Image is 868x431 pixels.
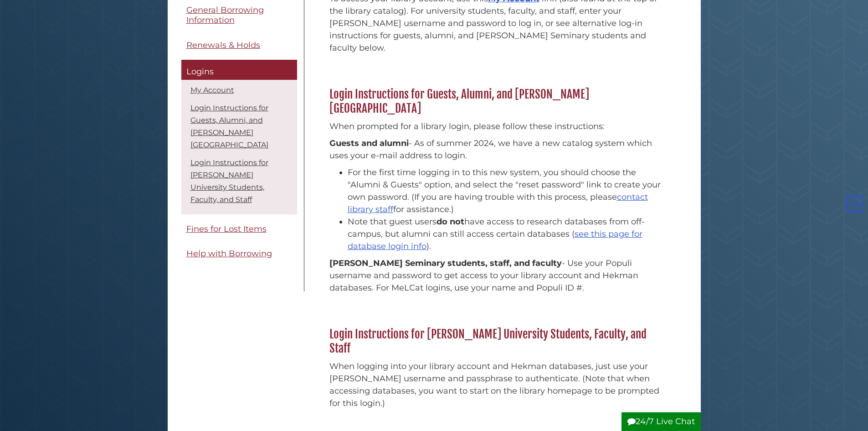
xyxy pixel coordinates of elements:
[325,327,673,356] h2: Login Instructions for [PERSON_NAME] University Students, Faculty, and Staff
[190,86,234,94] a: My Account
[348,229,642,251] a: see this page for database login info
[329,120,669,133] p: When prompted for a library login, please follow these instructions:
[348,192,648,214] a: contact library staff
[186,5,264,26] span: General Borrowing Information
[181,244,297,265] a: Help with Borrowing
[329,137,669,162] p: - As of summer 2024, we have a new catalog system which uses your e-mail address to login.
[348,166,669,216] li: For the first time logging in to this new system, you should choose the "Alumni & Guests" option,...
[186,249,272,259] span: Help with Borrowing
[181,35,297,56] a: Renewals & Holds
[186,67,214,77] span: Logins
[844,199,866,209] a: Back to Top
[186,224,267,234] span: Fines for Lost Items
[329,258,562,268] strong: [PERSON_NAME] Seminary students, staff, and faculty
[181,60,297,80] a: Logins
[348,216,669,253] li: Note that guest users have access to research databases from off-campus, but alumni can still acc...
[181,219,297,239] a: Fines for Lost Items
[325,87,673,116] h2: Login Instructions for Guests, Alumni, and [PERSON_NAME][GEOGRAPHIC_DATA]
[190,104,268,149] a: Login Instructions for Guests, Alumni, and [PERSON_NAME][GEOGRAPHIC_DATA]
[186,40,260,50] span: Renewals & Holds
[329,257,669,294] p: - Use your Populi username and password to get access to your library account and Hekman database...
[437,217,464,227] strong: do not
[329,138,409,148] strong: Guests and alumni
[621,412,701,431] button: 24/7 Live Chat
[190,158,268,204] a: Login Instructions for [PERSON_NAME] University Students, Faculty, and Staff
[329,360,669,410] p: When logging into your library account and Hekman databases, just use your [PERSON_NAME] username...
